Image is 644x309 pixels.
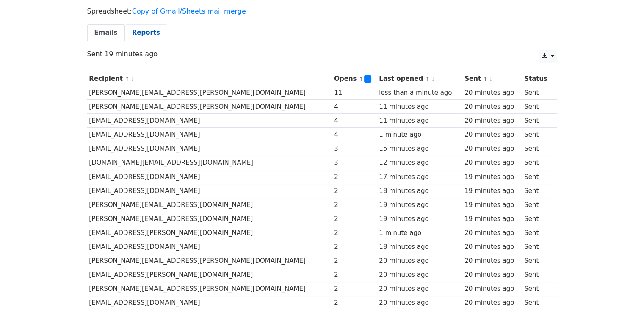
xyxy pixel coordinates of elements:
div: 20 minutes ago [464,116,520,126]
td: [EMAIL_ADDRESS][PERSON_NAME][DOMAIN_NAME] [87,268,332,282]
div: 3 [334,144,375,154]
div: 2 [334,270,375,280]
div: 1 minute ago [379,130,460,140]
th: Opens [332,72,377,86]
td: Sent [522,268,553,282]
div: 19 minutes ago [379,200,460,210]
div: 20 minutes ago [464,228,520,238]
p: Spreadsheet: [87,7,557,16]
div: 20 minutes ago [379,284,460,294]
a: ↓ [364,75,371,83]
td: [PERSON_NAME][EMAIL_ADDRESS][PERSON_NAME][DOMAIN_NAME] [87,86,332,100]
div: 19 minutes ago [464,186,520,196]
a: ↓ [130,76,135,82]
div: 2 [334,200,375,210]
div: 4 [334,130,375,140]
div: 20 minutes ago [464,158,520,168]
div: 18 minutes ago [379,186,460,196]
div: 4 [334,116,375,126]
div: 2 [334,256,375,266]
div: 17 minutes ago [379,172,460,182]
td: Sent [522,142,553,156]
div: 2 [334,214,375,224]
td: [PERSON_NAME][EMAIL_ADDRESS][DOMAIN_NAME] [87,198,332,212]
a: ↓ [489,76,493,82]
div: 3 [334,158,375,168]
td: [PERSON_NAME][EMAIL_ADDRESS][DOMAIN_NAME] [87,212,332,226]
div: 19 minutes ago [464,172,520,182]
div: 2 [334,298,375,308]
a: ↑ [359,76,364,82]
th: Status [522,72,553,86]
div: 20 minutes ago [464,270,520,280]
div: 20 minutes ago [464,284,520,294]
td: Sent [522,212,553,226]
div: 19 minutes ago [379,214,460,224]
td: Sent [522,170,553,184]
td: [EMAIL_ADDRESS][DOMAIN_NAME] [87,128,332,142]
div: 2 [334,228,375,238]
th: Last opened [377,72,462,86]
td: [EMAIL_ADDRESS][DOMAIN_NAME] [87,142,332,156]
td: Sent [522,100,553,114]
td: [PERSON_NAME][EMAIL_ADDRESS][PERSON_NAME][DOMAIN_NAME] [87,254,332,268]
td: Sent [522,282,553,296]
td: Sent [522,226,553,240]
td: Sent [522,128,553,142]
td: Sent [522,198,553,212]
div: 12 minutes ago [379,158,460,168]
div: 1 minute ago [379,228,460,238]
div: 20 minutes ago [464,256,520,266]
a: Copy of Gmail/Sheets mail merge [132,7,246,15]
div: 2 [334,172,375,182]
td: Sent [522,86,553,100]
td: [EMAIL_ADDRESS][PERSON_NAME][DOMAIN_NAME] [87,226,332,240]
div: 20 minutes ago [464,298,520,308]
div: 20 minutes ago [464,102,520,112]
td: [PERSON_NAME][EMAIL_ADDRESS][PERSON_NAME][DOMAIN_NAME] [87,282,332,296]
div: 19 minutes ago [464,214,520,224]
div: 19 minutes ago [464,200,520,210]
div: 2 [334,284,375,294]
a: ↓ [431,76,435,82]
div: 4 [334,102,375,112]
p: Sent 19 minutes ago [87,50,557,58]
th: Sent [462,72,522,86]
div: 20 minutes ago [464,88,520,98]
a: Reports [125,24,167,41]
div: 15 minutes ago [379,144,460,154]
td: [EMAIL_ADDRESS][DOMAIN_NAME] [87,184,332,198]
a: ↑ [125,76,130,82]
a: Emails [87,24,125,41]
div: 20 minutes ago [464,130,520,140]
a: ↑ [425,76,430,82]
td: [EMAIL_ADDRESS][DOMAIN_NAME] [87,170,332,184]
div: 20 minutes ago [464,242,520,252]
td: [PERSON_NAME][EMAIL_ADDRESS][PERSON_NAME][DOMAIN_NAME] [87,100,332,114]
td: Sent [522,184,553,198]
div: 20 minutes ago [464,144,520,154]
div: 2 [334,186,375,196]
td: [EMAIL_ADDRESS][DOMAIN_NAME] [87,240,332,254]
th: Recipient [87,72,332,86]
td: Sent [522,114,553,128]
td: [EMAIL_ADDRESS][DOMAIN_NAME] [87,114,332,128]
iframe: Chat Widget [602,268,644,309]
td: Sent [522,240,553,254]
div: 2 [334,242,375,252]
td: Sent [522,156,553,170]
td: [DOMAIN_NAME][EMAIL_ADDRESS][DOMAIN_NAME] [87,156,332,170]
div: 11 [334,88,375,98]
div: 20 minutes ago [379,270,460,280]
a: ↑ [483,76,488,82]
div: 20 minutes ago [379,298,460,308]
div: less than a minute ago [379,88,460,98]
div: 11 minutes ago [379,102,460,112]
div: 11 minutes ago [379,116,460,126]
td: Sent [522,254,553,268]
div: 20 minutes ago [379,256,460,266]
div: 18 minutes ago [379,242,460,252]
